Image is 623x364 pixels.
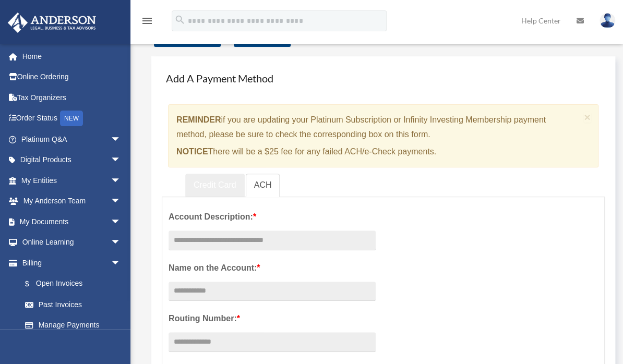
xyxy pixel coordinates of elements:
a: My Anderson Teamarrow_drop_down [7,191,137,212]
a: $Open Invoices [15,273,137,295]
a: Home [7,46,137,67]
span: $ [31,277,36,290]
a: Tax Organizers [7,87,137,108]
a: Billingarrow_drop_down [7,252,137,273]
span: arrow_drop_down [111,252,131,274]
button: Close [584,112,591,123]
span: arrow_drop_down [111,170,131,191]
span: × [584,111,591,123]
div: if you are updating your Platinum Subscription or Infinity Investing Membership payment method, p... [168,104,598,167]
a: Past Invoices [15,294,137,315]
i: menu [141,15,153,27]
label: Routing Number: [169,311,376,326]
h4: Add A Payment Method [162,67,605,90]
span: arrow_drop_down [111,232,131,253]
a: ACH [246,174,280,197]
p: There will be a $25 fee for any failed ACH/e-Check payments. [176,144,580,159]
a: Credit Card [185,174,245,197]
a: Digital Productsarrow_drop_down [7,150,137,171]
a: My Entitiesarrow_drop_down [7,170,137,191]
a: Manage Payments [15,315,131,336]
a: menu [141,18,153,27]
a: My Documentsarrow_drop_down [7,211,137,232]
span: arrow_drop_down [111,150,131,171]
span: arrow_drop_down [111,129,131,150]
a: Online Ordering [7,67,137,88]
i: search [174,14,186,26]
span: arrow_drop_down [111,191,131,212]
img: User Pic [600,13,615,28]
div: NEW [60,111,83,126]
strong: NOTICE [176,147,208,156]
label: Name on the Account: [169,261,376,275]
label: Account Description: [169,210,376,224]
span: arrow_drop_down [111,211,131,233]
a: Order StatusNEW [7,108,137,129]
img: Anderson Advisors Platinum Portal [5,13,99,33]
a: Online Learningarrow_drop_down [7,232,137,253]
a: Platinum Q&Aarrow_drop_down [7,129,137,150]
strong: REMINDER [176,115,221,124]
